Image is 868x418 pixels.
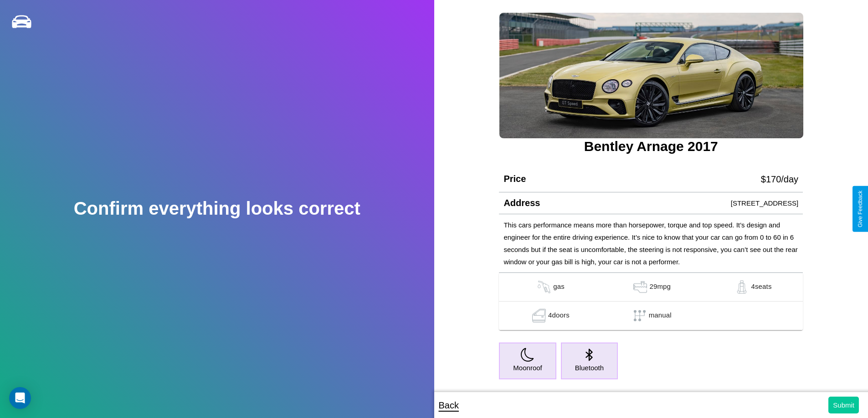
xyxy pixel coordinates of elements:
[74,198,360,219] h2: Confirm everything looks correct
[9,387,31,409] div: Open Intercom Messenger
[535,280,553,294] img: gas
[548,309,570,322] p: 4 doors
[751,280,771,294] p: 4 seats
[439,397,459,413] p: Back
[731,197,798,209] p: [STREET_ADDRESS]
[828,397,859,413] button: Submit
[649,280,671,294] p: 29 mpg
[530,309,548,322] img: gas
[733,280,751,294] img: gas
[857,191,863,227] div: Give Feedback
[513,362,542,374] p: Moonroof
[575,362,604,374] p: Bluetooth
[761,171,798,187] p: $ 170 /day
[503,219,798,268] p: This cars performance means more than horsepower, torque and top speed. It’s design and engineer ...
[499,273,803,330] table: simple table
[553,280,565,294] p: gas
[631,280,649,294] img: gas
[499,139,803,154] h3: Bentley Arnage 2017
[649,309,672,322] p: manual
[503,174,526,184] h4: Price
[503,198,540,208] h4: Address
